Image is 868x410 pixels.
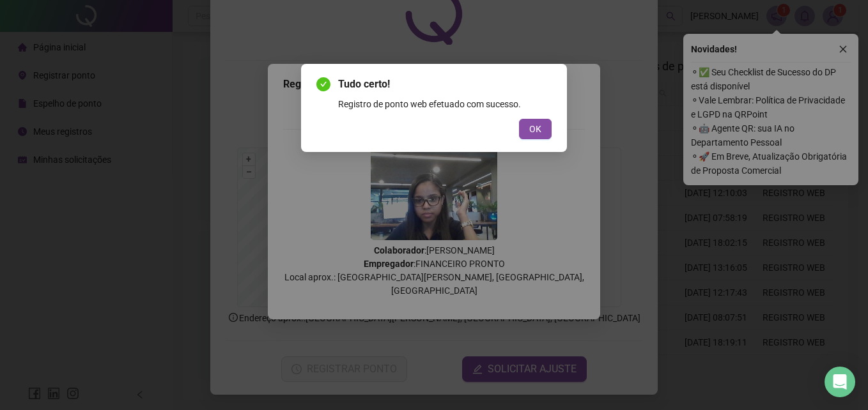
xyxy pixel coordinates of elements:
[338,97,552,111] div: Registro de ponto web efetuado com sucesso.
[529,122,541,136] span: OK
[338,77,552,92] span: Tudo certo!
[825,367,855,397] div: Open Intercom Messenger
[316,77,330,91] span: check-circle
[519,119,552,139] button: OK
